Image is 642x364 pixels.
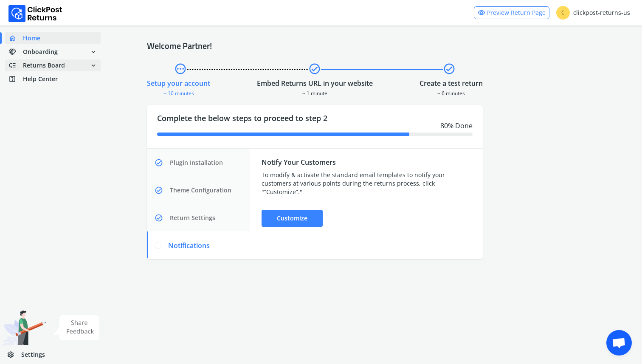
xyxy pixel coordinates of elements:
[155,154,168,171] span: check_circle
[8,5,62,22] img: Logo
[478,7,485,19] span: visibility
[155,209,168,226] span: check_circle
[53,315,99,340] img: share feedback
[170,158,223,167] span: Plugin Installation
[8,32,23,44] span: home
[443,61,456,76] span: check_circle
[170,214,215,222] span: Return Settings
[308,61,321,76] span: check_circle
[8,59,23,71] span: low_priority
[257,88,373,97] div: ~ 1 minute
[147,88,210,97] div: ~ 10 minutes
[90,59,97,71] span: expand_more
[168,240,210,251] span: Notifications
[556,6,630,20] div: clickpost-returns-us
[23,61,65,70] span: Returns Board
[7,349,21,361] span: settings
[5,73,101,85] a: help_centerHelp Center
[8,46,23,58] span: handshake
[262,210,323,227] div: Customize
[556,6,570,20] span: C
[174,61,187,76] span: pending
[474,6,549,19] a: visibilityPreview Return Page
[170,186,231,195] span: Theme Configuration
[262,171,471,196] div: To modify & activate the standard email templates to notify your customers at various points duri...
[5,32,101,44] a: homeHome
[23,34,40,42] span: Home
[8,73,23,85] span: help_center
[420,88,483,97] div: ~ 6 minutes
[262,157,471,167] div: Notify Your Customers
[23,75,58,83] span: Help Center
[157,121,473,131] div: 80 % Done
[606,330,632,356] div: Open chat
[155,182,168,199] span: check_circle
[90,46,97,58] span: expand_more
[257,78,373,88] div: Embed Returns URL in your website
[147,41,601,51] h4: Welcome Partner!
[420,78,483,88] div: Create a test return
[147,78,210,88] div: Setup your account
[23,48,58,56] span: Onboarding
[147,105,483,148] div: Complete the below steps to proceed to step 2
[21,350,45,359] span: Settings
